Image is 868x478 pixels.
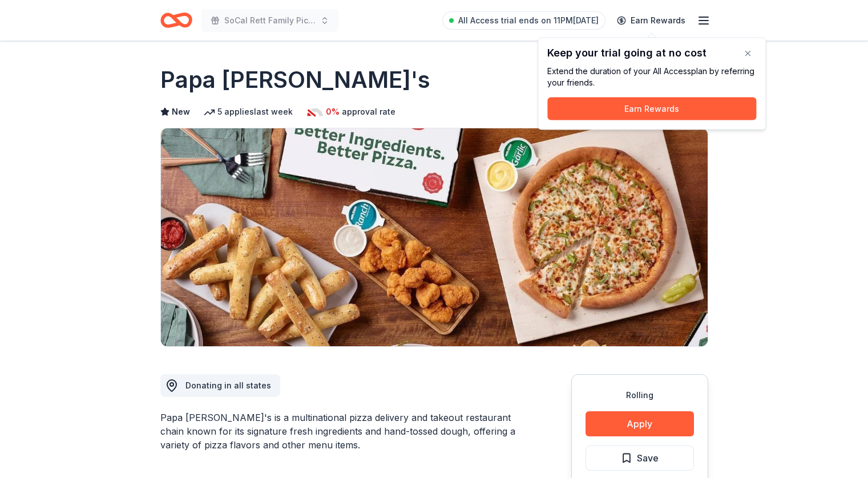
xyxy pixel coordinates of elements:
[326,105,340,119] span: 0%
[547,47,756,59] div: Keep your trial going at no cost
[547,98,756,120] button: Earn Rewards
[160,64,430,96] h1: Papa [PERSON_NAME]'s
[172,105,190,119] span: New
[160,7,192,34] a: Home
[586,445,694,471] button: Save
[161,128,708,346] img: Image for Papa John's
[342,105,395,119] span: approval rate
[610,10,692,31] a: Earn Rewards
[185,380,271,390] span: Donating in all states
[442,11,605,30] a: All Access trial ends on 11PM[DATE]
[637,451,659,465] span: Save
[458,14,599,27] span: All Access trial ends on 11PM[DATE]
[586,411,694,436] button: Apply
[586,388,694,402] div: Rolling
[160,411,516,452] div: Papa [PERSON_NAME]'s is a multinational pizza delivery and takeout restaurant chain known for its...
[547,66,756,88] div: Extend the duration of your All Access plan by referring your friends.
[224,14,316,27] span: SoCal Rett Family Picnic & Strollathon
[201,9,338,32] button: SoCal Rett Family Picnic & Strollathon
[204,105,293,119] div: 5 applies last week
